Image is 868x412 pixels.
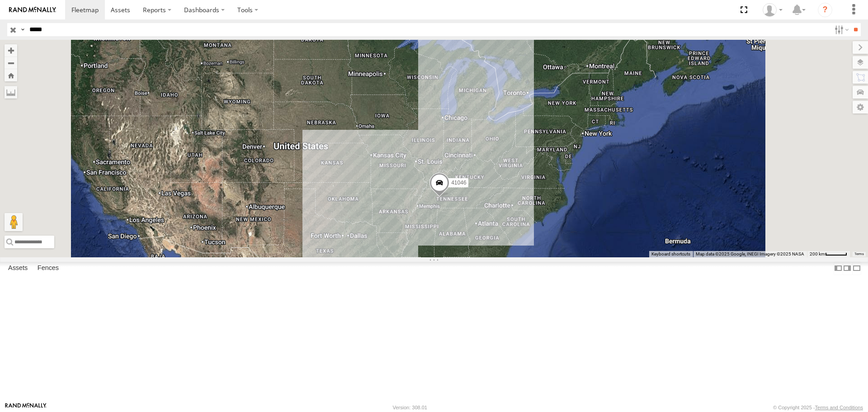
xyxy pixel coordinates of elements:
a: Terms and Conditions [815,405,863,410]
button: Zoom Home [5,69,17,81]
label: Dock Summary Table to the Left [834,262,843,275]
span: 200 km [810,251,825,256]
button: Map Scale: 200 km per 45 pixels [807,251,850,257]
label: Fences [33,262,63,275]
label: Measure [5,86,17,99]
span: Map data ©2025 Google, INEGI Imagery ©2025 NASA [696,251,804,256]
label: Dock Summary Table to the Right [843,262,852,275]
button: Drag Pegman onto the map to open Street View [5,213,23,231]
div: © Copyright 2025 - [773,405,863,410]
label: Assets [4,262,32,275]
a: Terms (opens in new tab) [854,252,864,256]
a: Visit our Website [5,403,47,412]
button: Keyboard shortcuts [651,251,690,257]
button: Zoom out [5,57,17,69]
label: Map Settings [853,101,868,114]
div: Version: 308.01 [393,405,427,410]
label: Search Query [19,23,26,36]
span: 41046 [451,180,466,186]
i: ? [818,3,832,17]
label: Search Filter Options [831,23,850,36]
div: Aurora Salinas [759,3,786,17]
label: Hide Summary Table [852,262,861,275]
img: rand-logo.svg [9,7,56,13]
button: Zoom in [5,44,17,57]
